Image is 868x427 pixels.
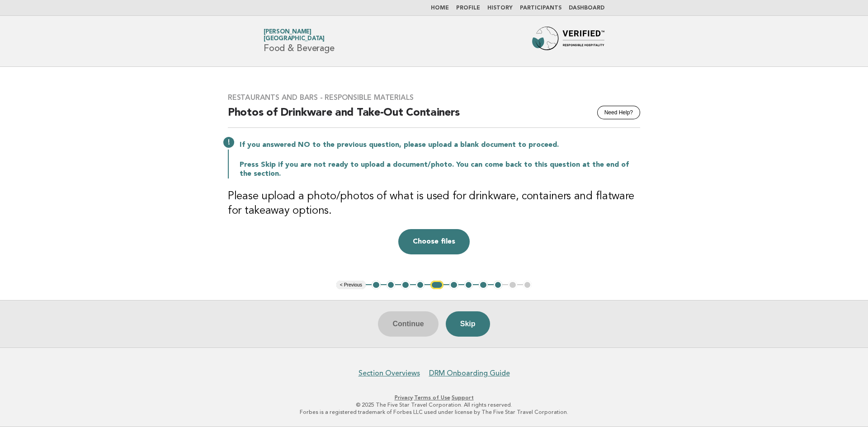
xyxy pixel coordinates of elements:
[264,36,325,42] span: [GEOGRAPHIC_DATA]
[456,5,480,11] a: Profile
[401,281,410,290] button: 3
[264,29,325,42] a: [PERSON_NAME][GEOGRAPHIC_DATA]
[416,281,425,290] button: 4
[487,5,513,11] a: History
[569,5,604,11] a: Dashboard
[387,281,396,290] button: 2
[395,394,413,401] a: Privacy
[430,281,443,290] button: 5
[157,408,711,416] p: Forbes is a registered trademark of Forbes LLC used under license by The Five Star Travel Corpora...
[532,27,604,56] img: Forbes Travel Guide
[429,369,510,378] a: DRM Onboarding Guide
[479,281,488,290] button: 8
[597,106,640,119] button: Need Help?
[446,311,490,337] button: Skip
[414,394,450,401] a: Terms of Use
[157,394,711,401] p: · ·
[372,281,381,290] button: 1
[520,5,561,11] a: Participants
[336,281,366,290] button: < Previous
[449,281,458,290] button: 6
[398,229,470,254] button: Choose files
[228,189,640,218] h3: Please upload a photo/photos of what is used for drinkware, containers and flatware for takeaway ...
[264,29,334,53] h1: Food & Beverage
[157,401,711,408] p: © 2025 The Five Star Travel Corporation. All rights reserved.
[240,160,640,178] p: Press Skip if you are not ready to upload a document/photo. You can come back to this question at...
[494,281,503,290] button: 9
[228,93,640,102] h3: Restaurants and Bars - Responsible Materials
[452,394,474,401] a: Support
[240,141,640,150] p: If you answered NO to the previous question, please upload a blank document to proceed.
[464,281,473,290] button: 7
[431,5,449,11] a: Home
[359,369,420,378] a: Section Overviews
[228,106,640,128] h2: Photos of Drinkware and Take-Out Containers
